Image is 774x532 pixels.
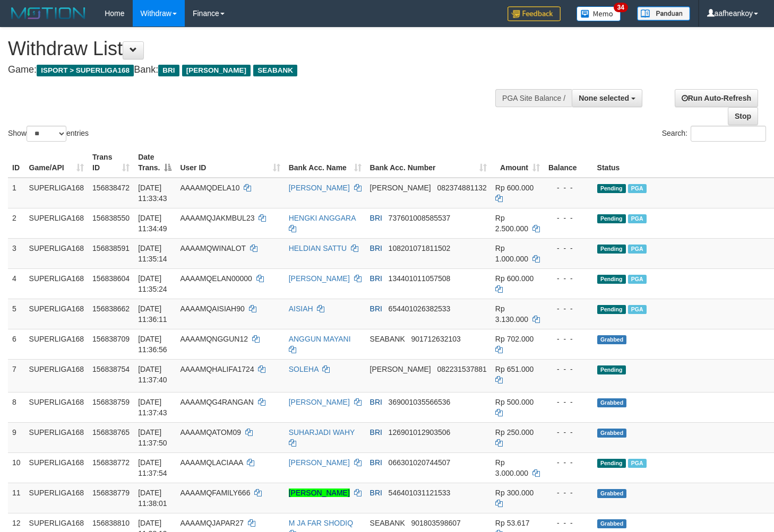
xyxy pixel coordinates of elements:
[628,275,647,284] span: Marked by aafsengchandara
[366,147,491,178] th: Bank Acc. Number: activate to sort column ascending
[437,184,486,192] span: Copy 082374881132 to clipboard
[597,398,627,407] span: Grabbed
[8,208,25,238] td: 2
[411,335,460,343] span: Copy 901712632103 to clipboard
[92,365,130,373] span: 156838754
[370,428,382,437] span: BRI
[628,305,647,314] span: Marked by aafsengchandara
[180,274,252,283] span: AAAAMQELAN00000
[289,398,350,406] a: [PERSON_NAME]
[597,365,626,374] span: Pending
[370,274,382,283] span: BRI
[138,489,167,508] span: [DATE] 11:38:01
[495,519,530,527] span: Rp 53.617
[92,304,130,313] span: 156838662
[548,518,589,528] div: - - -
[572,89,642,107] button: None selected
[88,147,134,178] th: Trans ID: activate to sort column ascending
[370,519,405,527] span: SEABANK
[370,335,405,343] span: SEABANK
[289,458,350,467] a: [PERSON_NAME]
[548,457,589,468] div: - - -
[289,519,353,527] a: M JA FAR SHODIQ
[389,489,451,497] span: Copy 546401031121533 to clipboard
[289,428,355,437] a: SUHARJADI WAHY
[92,519,130,527] span: 156838810
[8,359,25,392] td: 7
[495,489,534,497] span: Rp 300.000
[138,428,167,447] span: [DATE] 11:37:50
[691,126,766,142] input: Search:
[370,304,382,313] span: BRI
[180,214,254,222] span: AAAAMQJAKMBUL23
[597,275,626,284] span: Pending
[579,94,629,102] span: None selected
[628,214,647,223] span: Marked by aafsengchandara
[25,178,89,208] td: SUPERLIGA168
[495,398,534,406] span: Rp 500.000
[495,89,572,107] div: PGA Site Balance /
[92,458,130,467] span: 156838772
[544,147,593,178] th: Balance
[495,335,534,343] span: Rp 702.000
[180,184,239,192] span: AAAAMQDELA10
[25,299,89,329] td: SUPERLIGA168
[289,365,319,373] a: SOLEHA
[25,483,89,513] td: SUPERLIGA168
[8,178,25,208] td: 1
[548,397,589,407] div: - - -
[8,268,25,299] td: 4
[389,304,451,313] span: Copy 654401026382533 to clipboard
[25,329,89,359] td: SUPERLIGA168
[92,214,130,222] span: 156838550
[495,244,528,263] span: Rp 1.000.000
[289,274,350,283] a: [PERSON_NAME]
[8,299,25,329] td: 5
[628,245,647,254] span: Marked by aafsengchandara
[370,365,431,373] span: [PERSON_NAME]
[8,329,25,359] td: 6
[437,365,486,373] span: Copy 082231537881 to clipboard
[92,184,130,192] span: 156838472
[180,428,241,437] span: AAAAMQATOM09
[597,429,627,438] span: Grabbed
[370,489,382,497] span: BRI
[389,428,451,437] span: Copy 126901012903506 to clipboard
[138,458,167,477] span: [DATE] 11:37:54
[597,214,626,223] span: Pending
[25,359,89,392] td: SUPERLIGA168
[180,304,244,313] span: AAAAMQAISIAH90
[25,147,89,178] th: Game/API: activate to sort column ascending
[138,335,167,354] span: [DATE] 11:36:56
[25,238,89,268] td: SUPERLIGA168
[180,398,253,406] span: AAAAMQG4RANGAN
[25,268,89,299] td: SUPERLIGA168
[548,427,589,438] div: - - -
[370,184,431,192] span: [PERSON_NAME]
[495,304,528,324] span: Rp 3.130.000
[180,458,243,467] span: AAAAMQLACIAAA
[8,452,25,483] td: 10
[495,184,534,192] span: Rp 600.000
[8,483,25,513] td: 11
[8,5,89,21] img: MOTION_logo.png
[495,214,528,233] span: Rp 2.500.000
[495,458,528,477] span: Rp 3.000.000
[389,398,451,406] span: Copy 369001035566536 to clipboard
[92,274,130,283] span: 156838604
[8,392,25,422] td: 8
[614,3,628,12] span: 34
[597,489,627,498] span: Grabbed
[597,335,627,344] span: Grabbed
[491,147,544,178] th: Amount: activate to sort column ascending
[8,147,25,178] th: ID
[180,519,244,527] span: AAAAMQJAPAR27
[92,244,130,252] span: 156838591
[597,245,626,254] span: Pending
[92,489,130,497] span: 156838779
[548,273,589,284] div: - - -
[92,335,130,343] span: 156838709
[548,303,589,314] div: - - -
[138,214,167,233] span: [DATE] 11:34:49
[253,65,297,76] span: SEABANK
